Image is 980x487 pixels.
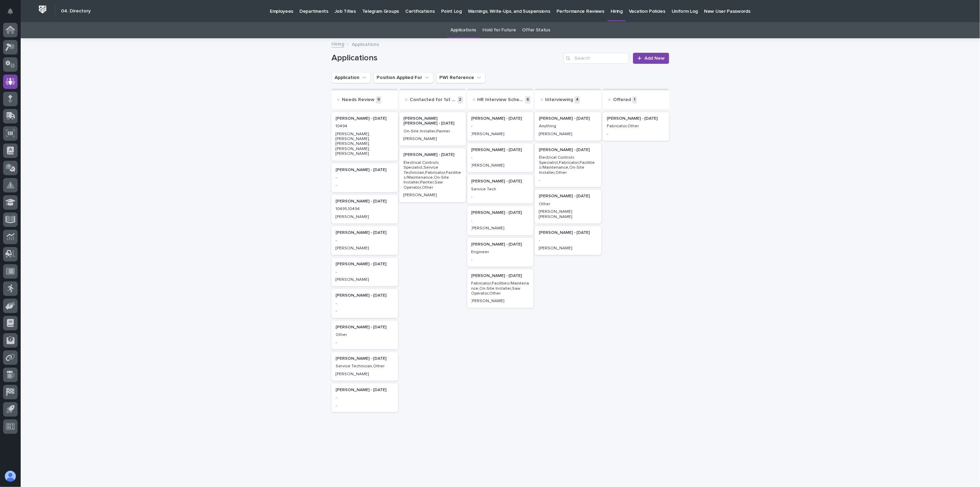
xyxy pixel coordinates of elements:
span: Add New [644,56,665,61]
p: - [471,124,530,129]
a: [PERSON_NAME] - [DATE]Other- [331,321,398,349]
p: [PERSON_NAME] [336,372,394,377]
a: Hold for Future [482,22,516,38]
p: Electrical Controls Specialist,Fabricator,Facilities/Maintenance,On-Site Installer,Other [539,155,597,175]
p: [PERSON_NAME] - [DATE] [539,116,597,121]
a: [PERSON_NAME] - [DATE]Anything[PERSON_NAME] [535,112,601,141]
a: [PERSON_NAME] - [DATE]-[PERSON_NAME] [467,206,534,235]
p: [PERSON_NAME] - [DATE] [336,116,394,121]
p: [PERSON_NAME] [404,193,462,198]
div: [PERSON_NAME] - [DATE]-[PERSON_NAME] [535,226,601,255]
p: [PERSON_NAME] - [DATE] [471,242,530,247]
p: 6 [525,96,531,103]
a: [PERSON_NAME] - [DATE]-[PERSON_NAME] [331,226,398,255]
p: 9 [376,96,381,103]
p: Offered [613,97,631,103]
p: [PERSON_NAME] - [DATE] [404,152,462,157]
p: 10494 [336,124,394,129]
p: [PERSON_NAME] [336,246,394,251]
p: - [471,257,530,262]
p: [PERSON_NAME] - [DATE] [471,179,530,184]
a: [PERSON_NAME] - [DATE]Fabricator,Other- [603,112,669,141]
a: [PERSON_NAME] [PERSON_NAME] - [DATE]On-Site Installer,Painter[PERSON_NAME] [399,112,466,146]
p: - [336,395,394,400]
div: [PERSON_NAME] - [DATE]10495,10494[PERSON_NAME] [331,195,398,223]
p: - [336,340,394,345]
p: [PERSON_NAME] - [DATE] [539,148,597,152]
p: [PERSON_NAME] - [DATE] [471,210,530,215]
p: [PERSON_NAME] - [DATE] [336,168,394,172]
p: - [336,270,394,275]
p: [PERSON_NAME] [539,246,597,251]
p: [PERSON_NAME] - [DATE] [336,325,394,330]
p: Other [336,332,394,337]
p: Interviewing [545,97,573,103]
p: Contacted for 1st Interview [410,97,456,103]
a: [PERSON_NAME] - [DATE]10494[PERSON_NAME], [PERSON_NAME], [PERSON_NAME], [PERSON_NAME], [PERSON_NAME] [331,112,398,161]
p: HR Interview Scheduled / Complete [478,97,524,103]
p: Fabricator,Other [607,124,665,129]
p: [PERSON_NAME] - [DATE] [471,148,530,152]
div: [PERSON_NAME] - [DATE]Engineer- [467,238,534,267]
p: - [539,178,597,183]
h1: Applications [331,53,561,63]
p: [PERSON_NAME] [336,215,394,219]
p: Applications [352,40,379,48]
p: - [336,403,394,408]
a: [PERSON_NAME] - [DATE]Electrical Controls Specialist,Fabricator,Facilities/Maintenance,On-Site In... [535,143,601,187]
p: Service Technician,Other [336,364,394,369]
a: [PERSON_NAME] - [DATE]-[PERSON_NAME] [467,112,534,141]
p: Anything [539,124,597,129]
p: - [471,218,530,223]
a: [PERSON_NAME] - [DATE]-- [331,289,398,318]
p: - [336,175,394,180]
a: [PERSON_NAME] - [DATE]-- [331,384,398,412]
p: Electrical Controls Specialist,Service Technician,Fabricator,Facilities/Maintenance,On-Site Insta... [404,160,462,190]
p: [PERSON_NAME] - [DATE] [336,262,394,267]
a: Hiring [331,40,344,48]
p: 4 [574,96,580,103]
a: [PERSON_NAME] - [DATE]Fabricator,Facilities/Maintenance,On-Site Installer,Saw Operator,Other[PERS... [467,269,534,308]
img: Workspace Logo [36,3,49,16]
input: Search [563,53,629,64]
div: [PERSON_NAME] - [DATE]Service Tech- [467,175,534,203]
button: users-avatar [3,469,18,484]
a: [PERSON_NAME] - [DATE]-- [331,163,398,192]
p: [PERSON_NAME], [PERSON_NAME], [PERSON_NAME], [PERSON_NAME], [PERSON_NAME] [336,132,394,157]
p: [PERSON_NAME] - [DATE] [471,274,530,278]
p: [PERSON_NAME] [PERSON_NAME] [539,209,597,219]
p: - [336,301,394,306]
p: [PERSON_NAME] - [DATE] [336,356,394,361]
button: Application [331,72,371,83]
a: Offer Status [522,22,550,38]
p: Needs Review [342,97,375,103]
p: - [539,238,597,243]
p: [PERSON_NAME] [336,277,394,282]
p: [PERSON_NAME] - [DATE] [471,116,530,121]
p: - [607,132,665,137]
p: [PERSON_NAME] - [DATE] [336,388,394,392]
p: [PERSON_NAME] [404,137,462,141]
p: Other [539,202,597,207]
p: Fabricator,Facilities/Maintenance,On-Site Installer,Saw Operator,Other [471,281,530,296]
a: [PERSON_NAME] - [DATE]Service Technician,Other[PERSON_NAME] [331,352,398,381]
a: Add New [633,53,669,64]
button: Notifications [3,4,18,19]
a: [PERSON_NAME] - [DATE]-[PERSON_NAME] [331,258,398,286]
p: [PERSON_NAME] [471,226,530,231]
p: 1 [632,96,637,103]
p: [PERSON_NAME] - [DATE] [336,230,394,235]
a: [PERSON_NAME] - [DATE]Electrical Controls Specialist,Service Technician,Fabricator,Facilities/Mai... [399,148,466,202]
p: - [471,155,530,160]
